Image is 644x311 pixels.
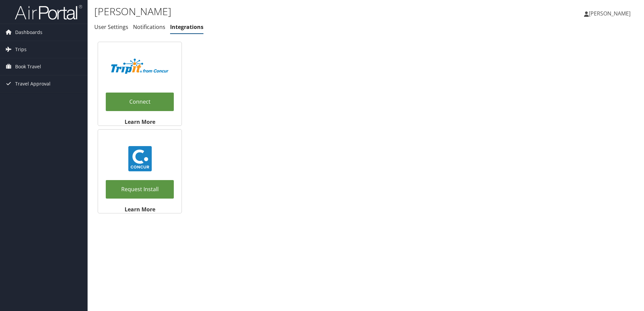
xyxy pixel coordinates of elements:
a: Connect [106,93,174,111]
span: [PERSON_NAME] [589,10,631,17]
img: TripIt_Logo_Color_SOHP.png [111,59,168,74]
img: airportal-logo.png [15,4,82,20]
a: Request Install [106,180,174,199]
strong: Learn More [125,206,155,213]
h1: [PERSON_NAME] [94,4,456,19]
img: concur_23.png [127,146,153,171]
span: Book Travel [15,58,41,75]
a: [PERSON_NAME] [584,3,637,24]
a: User Settings [94,23,128,31]
a: Notifications [133,23,165,31]
a: Integrations [170,23,203,31]
strong: Learn More [125,118,155,126]
span: Trips [15,41,27,58]
span: Travel Approval [15,75,51,92]
span: Dashboards [15,24,42,41]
